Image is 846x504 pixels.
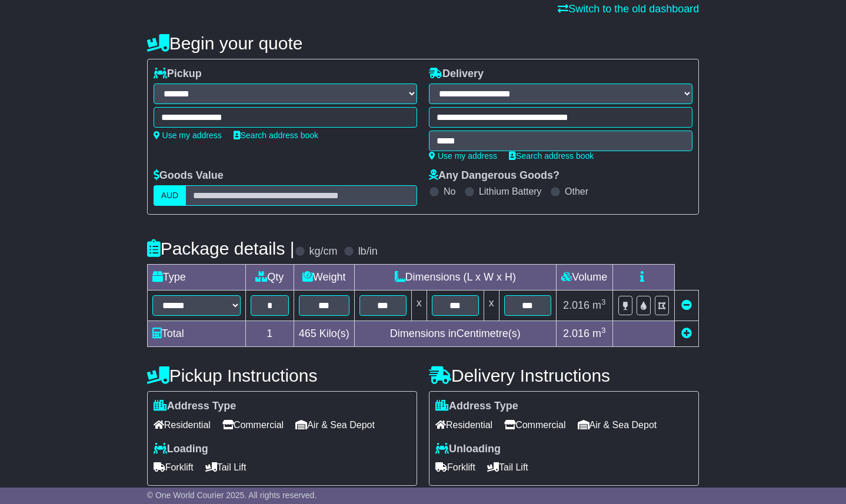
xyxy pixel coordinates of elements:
h4: Delivery Instructions [429,366,699,385]
td: Dimensions in Centimetre(s) [354,321,556,347]
span: m [592,299,606,311]
a: Use my address [154,131,222,140]
span: m [592,328,606,339]
td: x [484,291,499,321]
label: Lithium Battery [479,186,542,197]
label: lb/in [358,245,378,258]
a: Search address book [234,131,318,140]
a: Switch to the old dashboard [558,3,699,15]
span: 465 [299,328,317,339]
label: Any Dangerous Goods? [429,169,559,182]
a: Add new item [681,328,692,339]
td: x [411,291,427,321]
label: kg/cm [309,245,338,258]
a: Use my address [429,151,497,161]
label: Unloading [435,443,501,456]
span: © One World Courier 2025. All rights reserved. [147,490,317,500]
span: 2.016 [563,328,589,339]
span: Tail Lift [205,458,247,476]
label: Pickup [154,68,202,81]
span: Residential [435,416,492,434]
sup: 3 [601,298,606,306]
td: Total [147,321,245,347]
span: Air & Sea Depot [295,416,375,434]
label: Loading [154,443,208,456]
a: Remove this item [681,299,692,311]
label: Goods Value [154,169,224,182]
h4: Pickup Instructions [147,366,417,385]
sup: 3 [601,326,606,335]
span: Commercial [222,416,284,434]
td: Dimensions (L x W x H) [354,265,556,291]
h4: Begin your quote [147,34,700,53]
label: Address Type [154,400,237,413]
span: Residential [154,416,211,434]
label: AUD [154,185,186,206]
span: Forklift [154,458,194,476]
label: Address Type [435,400,518,413]
label: No [444,186,455,197]
span: 2.016 [563,299,589,311]
td: Volume [556,265,612,291]
label: Other [565,186,588,197]
span: Commercial [504,416,565,434]
td: Type [147,265,245,291]
h4: Package details | [147,239,295,258]
td: Weight [294,265,354,291]
span: Tail Lift [487,458,528,476]
span: Air & Sea Depot [578,416,657,434]
label: Delivery [429,68,484,81]
td: Kilo(s) [294,321,354,347]
span: Forklift [435,458,475,476]
a: Search address book [509,151,594,161]
td: Qty [245,265,294,291]
td: 1 [245,321,294,347]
